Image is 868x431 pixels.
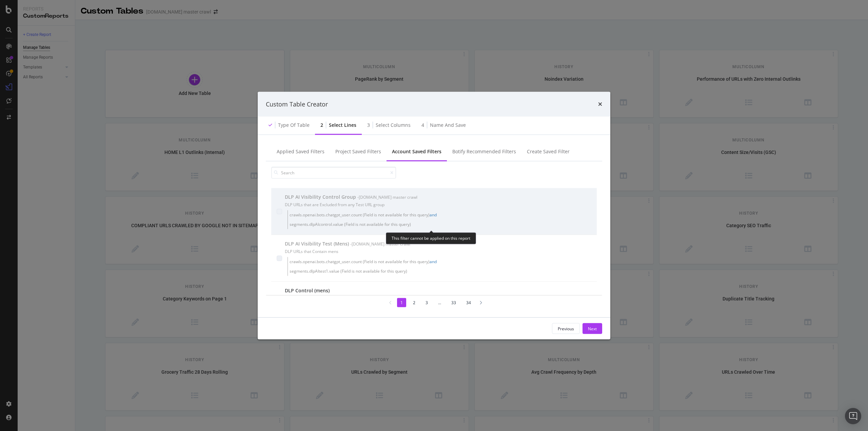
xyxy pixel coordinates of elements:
div: DLP AI Visibility Control Group [285,194,356,200]
span: segments.dlpAIcontrol.value (Field is not available for this query) [290,221,411,227]
div: Select lines [329,122,356,129]
span: crawls.openai.bots.chatgpt_user.count (Field is not available for this query) [290,212,430,218]
div: DLP Control (mens) [285,287,330,294]
div: DLP AI Visibility Test (Mens) [285,240,349,247]
span: crawls.openai.bots.chatgpt_user.count (Field is not available for this query) [290,259,430,265]
div: Botify Recommended Filters [452,148,516,155]
div: Previous [558,326,574,331]
input: Search [271,167,396,179]
li: ... [435,298,445,307]
li: 34 [463,298,474,307]
div: - [DOMAIN_NAME] master crawl [350,241,410,247]
div: This filter cannot be applied on this report [386,232,476,244]
div: Name and save [430,122,466,129]
div: Select columns [376,122,411,129]
div: DLP URLs that do not contain mens [285,295,580,301]
li: 1 [397,298,406,307]
div: DLP URLs that are Excluded from any Test URL group [285,202,591,208]
li: 2 [410,298,419,307]
div: Create Saved Filter [527,148,570,155]
div: - [DOMAIN_NAME] master crawl [357,194,417,200]
div: Applied Saved Filters [277,148,324,155]
li: 3 [422,298,431,307]
div: 4 [421,122,424,129]
span: and [430,259,437,265]
div: times [598,100,602,109]
button: Next [583,323,602,334]
div: Open Intercom Messenger [845,408,861,424]
div: 3 [367,122,370,129]
div: Account Saved Filters [392,148,441,155]
div: Custom Table Creator [266,100,328,109]
span: and [430,212,437,218]
div: modal [258,92,610,339]
div: Next [588,326,597,331]
button: Previous [552,323,580,334]
span: segments.dlpAItest1.value (Field is not available for this query) [290,268,407,274]
div: Type of table [278,122,310,129]
div: 2 [320,122,323,129]
div: DLP URLs that Contain mens [285,249,591,254]
div: Project Saved Filters [335,148,381,155]
li: 33 [448,298,459,307]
